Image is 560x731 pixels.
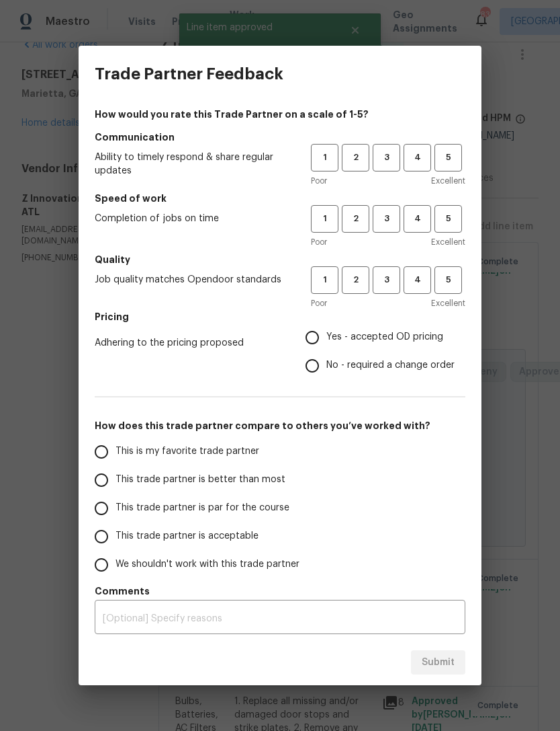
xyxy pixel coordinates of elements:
span: Poor [311,174,327,188]
button: 1 [311,266,338,294]
button: 4 [404,144,431,171]
span: 5 [436,150,461,165]
span: 1 [312,272,337,288]
button: 2 [342,144,369,171]
span: Ability to timely respond & share regular updates [95,151,289,178]
span: 4 [405,150,430,165]
span: Completion of jobs on time [95,212,289,225]
button: 5 [434,205,462,233]
span: 2 [343,150,368,165]
span: 3 [374,211,399,227]
span: Excellent [431,174,465,188]
span: This trade partner is acceptable [115,529,259,543]
button: 5 [434,266,462,294]
h5: Pricing [95,310,465,323]
span: 2 [343,211,368,227]
span: Excellent [431,235,465,249]
h5: Speed of work [95,192,465,205]
div: Pricing [306,323,465,380]
button: 3 [373,205,400,233]
h3: Trade Partner Feedback [95,65,283,83]
button: 5 [434,144,462,171]
h4: How would you rate this Trade Partner on a scale of 1-5? [95,108,465,121]
button: 2 [342,266,369,294]
span: This trade partner is better than most [115,473,285,487]
span: Yes - accepted OD pricing [326,330,443,344]
span: 4 [405,211,430,227]
h5: How does this trade partner compare to others you’ve worked with? [95,419,465,432]
button: 1 [311,205,338,233]
span: Poor [311,297,327,310]
div: How does this trade partner compare to others you’ve worked with? [95,438,465,579]
span: 5 [436,211,461,227]
span: This trade partner is par for the course [115,501,289,515]
button: 2 [342,205,369,233]
span: Excellent [431,297,465,310]
span: We shouldn't work with this trade partner [115,557,299,572]
span: 1 [312,211,337,227]
button: 3 [373,144,400,171]
h5: Communication [95,130,465,144]
button: 4 [404,266,431,294]
h5: Quality [95,253,465,266]
span: 5 [436,272,461,288]
span: Adhering to the pricing proposed [95,336,284,350]
h5: Comments [95,584,465,598]
span: No - required a change order [326,358,455,373]
span: 3 [374,272,399,288]
span: 3 [374,150,399,165]
span: 2 [343,272,368,288]
button: 3 [373,266,400,294]
span: 1 [312,150,337,165]
span: Poor [311,235,327,249]
button: 4 [404,205,431,233]
span: This is my favorite trade partner [115,445,259,459]
span: Job quality matches Opendoor standards [95,273,289,286]
button: 1 [311,144,338,171]
span: 4 [405,272,430,288]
